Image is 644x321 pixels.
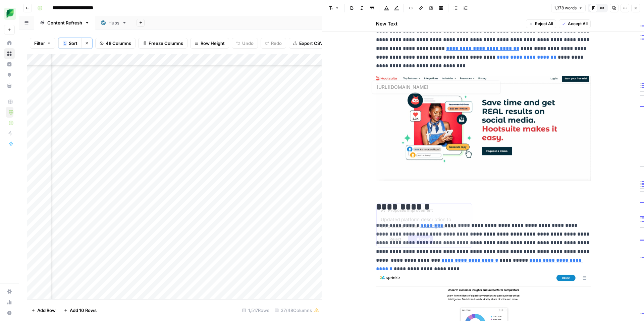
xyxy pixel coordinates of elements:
button: Row Height [190,38,229,49]
div: 37/48 Columns [272,305,322,316]
span: Add Row [37,307,56,314]
span: Reject All [535,21,553,27]
button: 1,378 words [551,4,586,12]
span: Export CSV [299,40,323,47]
button: 1Sort [58,38,82,49]
a: Home [4,38,15,48]
button: 48 Columns [95,38,136,49]
span: Add 10 Rows [70,307,97,314]
a: Settings [4,286,15,297]
span: 1,378 words [554,5,577,11]
button: Help + Support [4,308,15,318]
div: 1 [63,41,67,46]
div: 1,517 Rows [239,305,272,316]
img: SproutSocial Logo [4,8,16,20]
h2: New Text [376,20,397,27]
span: Row Height [201,40,225,47]
a: Hubs [95,16,132,29]
span: 48 Columns [106,40,131,47]
a: Browse [4,48,15,59]
a: Opportunities [4,70,15,80]
span: Sort [69,40,77,47]
span: Filter [34,40,45,47]
span: 1 [64,41,66,46]
button: Add 10 Rows [60,305,101,316]
button: Freeze Columns [138,38,187,49]
button: Accept All [559,19,591,28]
a: Usage [4,297,15,308]
button: Export CSV [289,38,327,49]
div: Hubs [108,19,119,26]
span: Accept All [568,21,588,27]
a: Your Data [4,80,15,91]
button: Add Row [27,305,60,316]
a: Insights [4,59,15,70]
button: Undo [232,38,258,49]
div: Content Refresh [47,19,82,26]
span: Freeze Columns [149,40,183,47]
a: Content Refresh [34,16,95,29]
button: Reject All [526,19,556,28]
span: Undo [242,40,254,47]
span: Redo [271,40,282,47]
button: Filter [30,38,55,49]
button: Workspace: SproutSocial [4,5,15,22]
button: Redo [261,38,286,49]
